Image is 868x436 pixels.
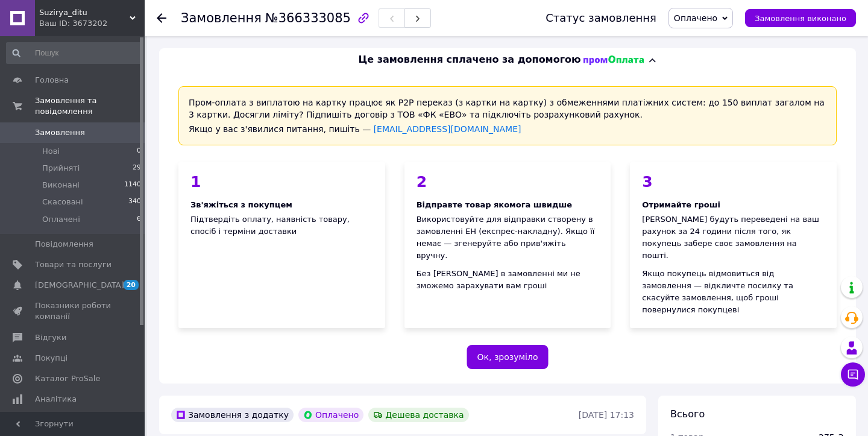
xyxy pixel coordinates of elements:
span: Відправте товар якомога швидше [417,200,572,209]
span: Замовлення виконано [755,14,846,23]
span: Замовлення [181,11,262,25]
span: 20 [124,280,139,290]
span: Зв'яжіться з покупцем [190,200,292,209]
div: Замовлення з додатку [171,408,294,422]
span: 340 [128,197,141,207]
span: 6 [137,214,141,225]
div: Підтвердіть оплату, наявність товару, спосіб і терміни доставки [178,162,385,328]
span: Головна [35,75,69,86]
span: Це замовлення сплачено за допомогою [358,53,580,67]
span: Скасовані [42,197,83,207]
span: Оплачені [42,214,80,225]
button: Чат з покупцем [841,362,865,387]
span: Всього [670,408,705,420]
span: Покупці [35,353,68,364]
a: [EMAIL_ADDRESS][DOMAIN_NAME] [374,124,521,134]
div: Без [PERSON_NAME] в замовленні ми не зможемо зарахувати вам гроші [417,268,599,292]
span: Suzirya_ditu [39,7,130,18]
span: Замовлення та повідомлення [35,95,145,117]
span: Оплачено [674,13,717,23]
div: Якщо у вас з'явилися питання, пишіть — [189,123,826,135]
button: Замовлення виконано [745,9,856,27]
div: Якщо покупець відмовиться від замовлення — відкличте посилку та скасуйте замовлення, щоб гроші по... [642,268,825,316]
span: №366333085 [265,11,351,25]
span: Показники роботи компанії [35,300,112,322]
button: Ок, зрозуміло [467,345,549,369]
span: Прийняті [42,163,80,174]
input: Пошук [6,42,142,64]
span: 1140 [124,180,141,191]
div: Пром-оплата з виплатою на картку працює як P2P переказ (з картки на картку) з обмеженнями платіжн... [178,86,837,145]
div: Використовуйте для відправки створену в замовленні ЕН (експрес-накладну). Якщо її немає — згенеру... [417,213,599,262]
span: Повідомлення [35,239,93,250]
span: 29 [133,163,141,174]
div: [PERSON_NAME] будуть переведені на ваш рахунок за 24 години після того, як покупець забере своє з... [642,213,825,262]
span: Отримайте гроші [642,200,720,209]
div: 3 [642,174,825,189]
span: [DEMOGRAPHIC_DATA] [35,280,124,291]
div: Дешева доставка [368,408,468,422]
span: Нові [42,146,60,157]
span: Товари та послуги [35,259,112,270]
div: Ваш ID: 3673202 [39,18,145,29]
span: Аналітика [35,394,77,405]
div: Повернутися назад [157,12,166,24]
div: Оплачено [298,408,363,422]
div: Статус замовлення [546,12,656,24]
span: Замовлення [35,127,85,138]
time: [DATE] 17:13 [579,410,634,420]
div: 2 [417,174,599,189]
div: 1 [190,174,373,189]
span: 0 [137,146,141,157]
span: Каталог ProSale [35,373,100,384]
span: Виконані [42,180,80,191]
span: Відгуки [35,332,66,343]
